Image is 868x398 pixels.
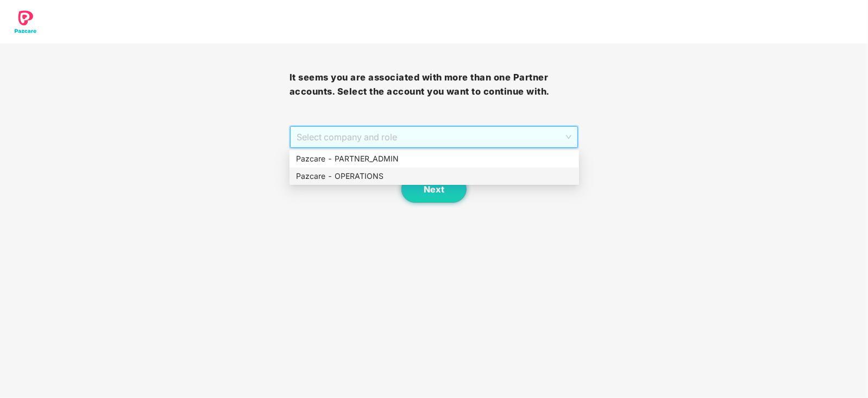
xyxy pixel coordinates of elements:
div: Pazcare - OPERATIONS [290,167,579,185]
div: Pazcare - PARTNER_ADMIN [296,153,573,165]
span: Next [424,184,444,195]
div: Pazcare - PARTNER_ADMIN [290,150,579,167]
button: Next [401,176,467,203]
div: Pazcare - OPERATIONS [296,170,573,182]
h3: It seems you are associated with more than one Partner accounts. Select the account you want to c... [290,71,579,98]
span: Select company and role [297,127,572,147]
